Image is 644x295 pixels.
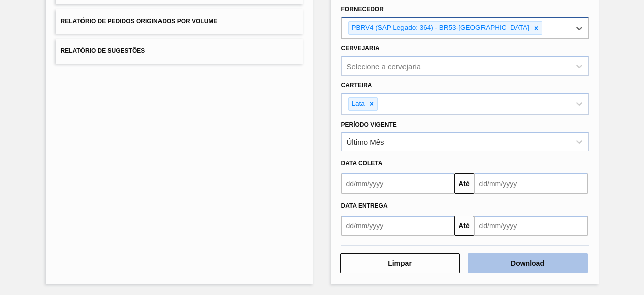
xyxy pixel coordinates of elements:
[341,216,454,236] input: dd/mm/yyyy
[341,121,397,128] label: Período Vigente
[61,18,218,25] span: Relatório de Pedidos Originados por Volume
[61,47,145,54] span: Relatório de Sugestões
[341,45,380,52] label: Cervejaria
[56,39,303,64] button: Relatório de Sugestões
[468,253,588,273] button: Download
[341,160,383,167] span: Data coleta
[349,22,531,34] div: PBRV4 (SAP Legado: 364) - BR53-[GEOGRAPHIC_DATA]
[341,173,454,194] input: dd/mm/yyyy
[341,202,388,209] span: Data Entrega
[56,9,303,34] button: Relatório de Pedidos Originados por Volume
[347,62,421,70] div: Selecione a cervejaria
[474,173,588,194] input: dd/mm/yyyy
[474,216,588,236] input: dd/mm/yyyy
[341,6,384,13] label: Fornecedor
[454,216,474,236] button: Até
[340,253,460,273] button: Limpar
[349,98,366,110] div: Lata
[454,173,474,194] button: Até
[347,138,384,146] div: Último Mês
[341,82,372,89] label: Carteira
